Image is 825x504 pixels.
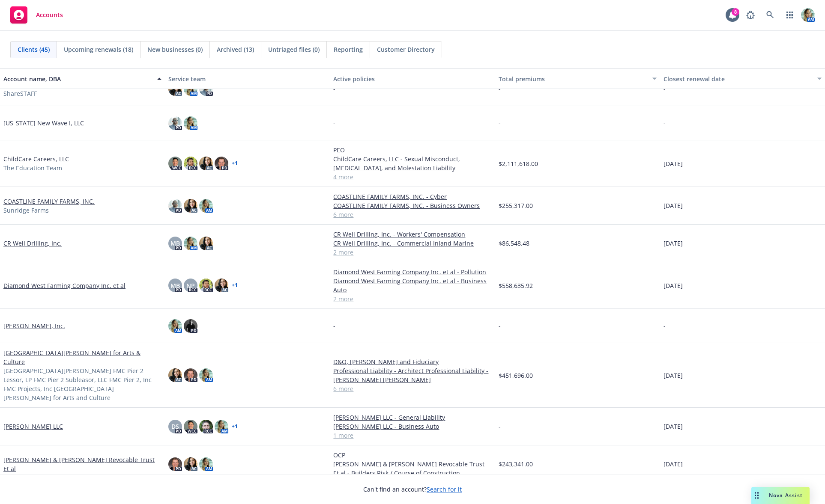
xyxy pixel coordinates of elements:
[363,485,462,494] span: Can't find an account?
[170,239,180,248] span: MB
[499,422,501,431] span: -
[184,116,197,130] img: photo
[333,201,491,210] a: COASTLINE FAMILY FARMS, INC. - Business Owners
[664,371,683,380] span: [DATE]
[232,424,238,429] a: + 1
[268,45,320,54] span: Untriaged files (0)
[168,457,182,471] img: photo
[199,237,213,250] img: photo
[7,3,66,27] a: Accounts
[333,230,491,239] a: CR Well Drilling, Inc. - Workers' Compensation
[499,74,647,83] div: Total premiums
[3,321,65,330] a: [PERSON_NAME], Inc.
[333,172,491,181] a: 4 more
[664,239,683,248] span: [DATE]
[333,413,491,422] a: [PERSON_NAME] LLC - General Liability
[732,8,739,16] div: 8
[186,281,195,290] span: NP
[664,159,683,168] span: [DATE]
[215,279,228,292] img: photo
[3,455,161,473] a: [PERSON_NAME] & [PERSON_NAME] Revocable Trust Et al
[184,457,197,471] img: photo
[499,321,501,330] span: -
[168,74,326,83] div: Service team
[499,159,538,168] span: $2,111,618.00
[215,420,228,433] img: photo
[333,210,491,219] a: 6 more
[781,6,798,24] a: Switch app
[333,239,491,248] a: CR Well Drilling, Inc. - Commercial Inland Marine
[333,321,335,330] span: -
[3,119,84,127] a: [US_STATE] New Wave I, LLC
[333,154,491,172] a: ChildCare Careers, LLC - Sexual Misconduct, [MEDICAL_DATA], and Molestation Liability
[3,74,152,83] div: Account name, DBA
[147,45,203,54] span: New businesses (0)
[168,157,182,170] img: photo
[199,199,213,213] img: photo
[184,157,197,170] img: photo
[3,422,63,431] a: [PERSON_NAME] LLC
[333,74,491,83] div: Active policies
[199,420,213,433] img: photo
[664,281,683,290] span: [DATE]
[171,422,179,431] span: DS
[199,368,213,382] img: photo
[333,357,491,366] a: D&O, [PERSON_NAME] and Fiduciary
[168,368,182,382] img: photo
[377,45,435,54] span: Customer Directory
[199,279,213,292] img: photo
[36,12,63,18] span: Accounts
[333,276,491,294] a: Diamond West Farming Company Inc. et al - Business Auto
[499,460,533,468] span: $243,341.00
[3,154,69,163] a: ChildCare Careers, LLC
[3,197,95,206] a: COASTLINE FAMILY FARMS, INC.
[170,281,180,290] span: MB
[168,319,182,333] img: photo
[333,384,491,393] a: 6 more
[333,145,491,154] a: PEO
[664,119,666,127] span: -
[333,431,491,440] a: 1 more
[333,267,491,276] a: Diamond West Farming Company Inc. et al - Pollution
[664,422,683,431] span: [DATE]
[801,8,815,22] img: photo
[3,89,37,98] span: ShareSTAFF
[333,294,491,303] a: 2 more
[168,199,182,213] img: photo
[3,281,126,290] a: Diamond West Farming Company Inc. et al
[664,201,683,210] span: [DATE]
[499,201,533,210] span: $255,317.00
[168,116,182,130] img: photo
[3,348,161,366] a: [GEOGRAPHIC_DATA][PERSON_NAME] for Arts & Culture
[333,451,491,460] a: OCP
[333,119,335,127] span: -
[333,192,491,201] a: COASTLINE FAMILY FARMS, INC. - Cyber
[3,239,62,248] a: CR Well Drilling, Inc.
[330,68,495,89] button: Active policies
[199,157,213,170] img: photo
[664,321,666,330] span: -
[664,74,812,83] div: Closest renewal date
[3,163,62,172] span: The Education Team
[499,281,533,290] span: $558,635.92
[751,487,810,504] button: Nova Assist
[742,6,759,24] a: Report a Bug
[333,366,491,384] a: Professional Liability - Architect Professional Liability - [PERSON_NAME] [PERSON_NAME]
[217,45,254,54] span: Archived (13)
[499,119,501,127] span: -
[499,371,533,380] span: $451,696.00
[184,319,197,333] img: photo
[427,485,462,493] a: Search for it
[751,487,762,504] div: Drag to move
[499,239,529,248] span: $86,548.48
[199,457,213,471] img: photo
[184,237,197,250] img: photo
[769,492,803,499] span: Nova Assist
[232,161,238,166] a: + 1
[660,68,825,89] button: Closest renewal date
